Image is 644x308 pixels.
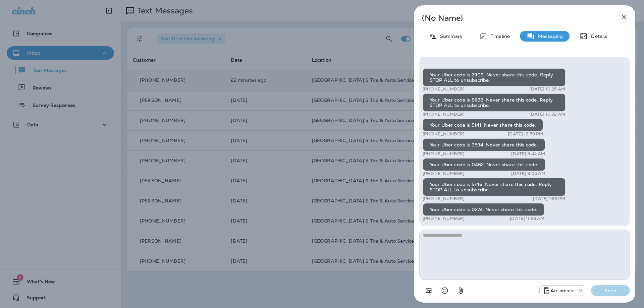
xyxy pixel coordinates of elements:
p: (No Name) [422,15,605,21]
div: Your Uber code is 9594. Never share this code. [423,138,545,151]
p: [PHONE_NUMBER] [423,171,465,176]
div: Your Uber code is 0462. Never share this code. [423,158,545,171]
p: Summary [437,34,463,39]
p: [PHONE_NUMBER] [423,196,465,201]
div: Your Uber code is 5746. Never share this code. Reply STOP ALL to unsubscribe. [423,178,566,196]
div: Your Uber code is 2909. Never share this code. Reply STOP ALL to unsubscribe. [423,68,566,86]
p: [DATE] 10:32 AM [529,112,565,117]
p: [PHONE_NUMBER] [423,216,465,221]
p: Details [588,34,607,39]
p: [DATE] 10:25 AM [529,86,565,92]
p: [PHONE_NUMBER] [423,131,465,137]
p: [PHONE_NUMBER] [423,151,465,157]
p: Timeline [487,34,510,39]
button: Select an emoji [438,284,451,297]
p: [DATE] 11:26 AM [510,216,544,221]
button: Add in a premade template [422,284,435,297]
p: [DATE] 12:59 PM [508,131,543,137]
div: Your Uber code is 5141. Never share this code. [423,119,543,131]
p: [DATE] 8:05 AM [511,171,545,176]
p: [DATE] 1:39 PM [533,196,566,201]
div: Your Uber code is 0274. Never share this code. [423,203,544,216]
p: Automatic [550,288,575,293]
p: [PHONE_NUMBER] [423,86,465,92]
p: [DATE] 8:44 AM [511,151,545,157]
p: Messaging [535,34,563,39]
div: Your Uber code is 8638. Never share this code. Reply STOP ALL to unsubscribe. [423,94,566,112]
p: [PHONE_NUMBER] [423,112,465,117]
